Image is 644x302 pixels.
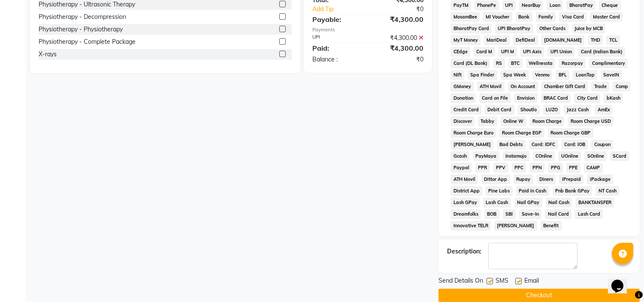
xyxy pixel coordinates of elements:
[484,209,499,219] span: BOB
[559,174,584,184] span: iPrepaid
[483,12,512,22] span: MI Voucher
[537,174,556,184] span: Diners
[574,93,600,103] span: City Card
[596,186,619,196] span: NT Cash
[613,82,631,92] span: Comp
[548,163,563,173] span: PPG
[39,37,136,46] div: Physiotherapy - Complete Package
[39,25,123,34] div: Physiotherapy - Physiotherapy
[450,140,493,149] span: [PERSON_NAME]
[39,50,57,59] div: X-rays
[368,55,430,64] div: ₹0
[447,247,481,256] div: Description:
[591,82,609,92] span: Trade
[595,105,613,115] span: AmEx
[559,58,586,68] span: Razorpay
[450,47,470,57] span: CEdge
[566,0,596,10] span: BharatPay
[584,163,603,173] span: CAMP
[485,105,514,115] span: Debit Card
[578,47,625,57] span: Card (Indian Bank)
[368,34,430,43] div: ₹4,300.00
[438,289,640,302] button: Checkout
[501,116,526,126] span: Online W
[514,93,538,103] span: Envision
[537,24,568,34] span: Other Cards
[450,70,464,80] span: Nift
[610,151,629,161] span: SCard
[516,12,532,22] span: Bank
[566,163,581,173] span: PPE
[39,12,126,21] div: Physiotherapy - Decompression
[541,221,562,231] span: Benefit
[495,24,533,34] span: UPI BharatPay
[559,12,587,22] span: Visa Card
[529,163,544,173] span: PPN
[450,82,474,92] span: GMoney
[312,26,423,34] div: Payments
[450,24,492,34] span: BharatPay Card
[450,221,491,231] span: Innovative TELR
[546,198,572,207] span: Nail Cash
[584,151,607,161] span: SOnline
[520,47,544,57] span: UPI Axis
[450,93,476,103] span: Donation
[378,5,430,14] div: ₹0
[562,140,588,149] span: Card: IOB
[468,70,497,80] span: Spa Finder
[450,128,496,138] span: Room Charge Euro
[481,174,510,184] span: Dittor App
[475,163,490,173] span: PPR
[508,82,538,92] span: On Account
[575,198,614,207] span: BANKTANSFER
[450,12,480,22] span: MosamBee
[450,0,471,10] span: PayTM
[493,163,508,173] span: PPV
[484,35,510,45] span: MariDeal
[503,151,529,161] span: Instamojo
[478,116,497,126] span: Tabby
[543,105,561,115] span: LUZO
[556,70,569,80] span: BFL
[475,0,499,10] span: PhonePe
[479,93,511,103] span: Card on File
[599,0,621,10] span: Cheque
[450,209,481,219] span: Dreamfolks
[306,43,368,53] div: Paid:
[568,116,614,126] span: Room Charge USD
[572,24,606,34] span: Juice by MCB
[499,47,517,57] span: UPI M
[486,186,513,196] span: Pine Labs
[496,276,508,287] span: SMS
[588,35,603,45] span: THD
[514,198,542,207] span: Nail GPay
[604,93,623,103] span: bKash
[512,163,526,173] span: PPC
[501,70,529,80] span: Spa Week
[450,116,475,126] span: Discover
[450,174,478,184] span: ATH Movil
[494,221,537,231] span: [PERSON_NAME]
[514,174,533,184] span: Rupay
[368,43,430,53] div: ₹4,300.00
[450,198,480,207] span: Lash GPay
[306,55,368,64] div: Balance :
[545,209,571,219] span: Nail Card
[541,82,588,92] span: Chamber Gift Card
[519,0,544,10] span: NearBuy
[519,209,542,219] span: Save-In
[601,70,622,80] span: SaveIN
[573,70,597,80] span: LoanTap
[450,163,472,173] span: Paypal
[516,186,549,196] span: Paid in Cash
[450,105,481,115] span: Credit Card
[558,151,581,161] span: UOnline
[541,35,585,45] span: [DOMAIN_NAME]
[541,93,571,103] span: BRAC Card
[606,35,620,45] span: TCL
[450,151,469,161] span: Gcash
[548,128,593,138] span: Room Charge GBP
[536,12,556,22] span: Family
[591,140,613,149] span: Coupon
[532,70,553,80] span: Venmo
